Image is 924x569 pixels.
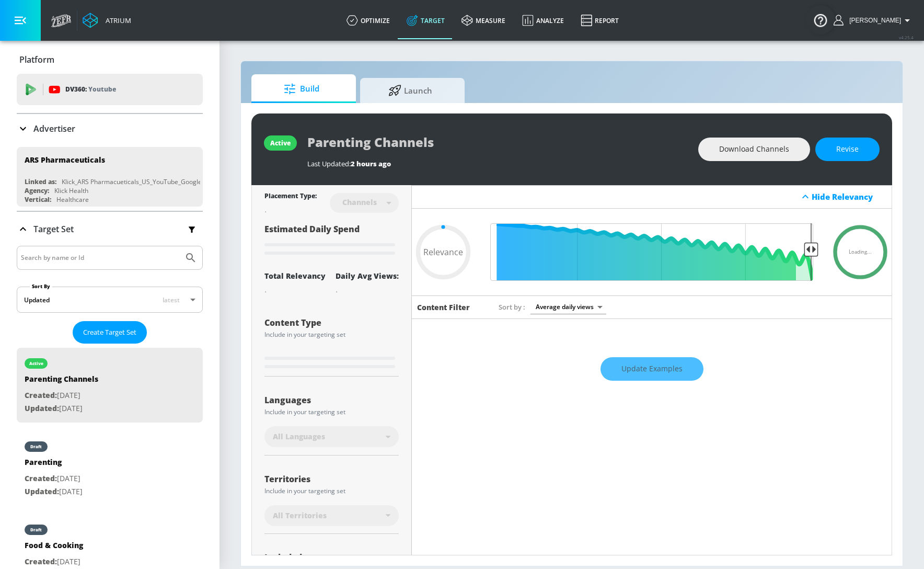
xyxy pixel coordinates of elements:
[273,510,327,521] span: All Territories
[338,2,398,39] a: optimize
[834,14,914,27] button: [PERSON_NAME]
[398,2,453,39] a: Target
[307,159,688,168] div: Last Updated:
[25,186,49,195] div: Agency:
[30,283,52,290] label: Sort By
[83,326,136,338] span: Create Target Set
[17,114,203,143] div: Advertiser
[262,76,341,101] span: Build
[514,2,572,39] a: Analyze
[264,223,399,258] div: Estimated Daily Spend
[417,302,470,312] h6: Content Filter
[423,248,463,256] span: Relevance
[25,555,83,568] p: [DATE]
[17,212,203,246] div: Target Set
[719,143,789,156] span: Download Channels
[25,389,98,402] p: [DATE]
[499,302,525,312] span: Sort by
[101,16,131,25] div: Atrium
[264,426,399,447] div: All Languages
[264,553,383,562] div: Included
[25,177,56,186] div: Linked as:
[264,318,399,327] div: Content Type
[849,249,872,255] span: Loading...
[17,147,203,207] div: ARS PharmaceuticalsLinked as:Klick_ARS Pharmacueticals_US_YouTube_GoogleAdsAgency:Klick HealthVer...
[25,540,83,555] div: Food & Cooking
[19,54,54,65] p: Platform
[412,185,892,209] div: Hide Relevancy
[899,35,914,40] span: v 4.25.4
[25,486,59,496] span: Updated:
[815,138,880,161] button: Revise
[56,195,89,204] div: Healthcare
[25,485,83,498] p: [DATE]
[264,332,399,338] div: Include in your targeting set
[25,472,83,485] p: [DATE]
[83,13,131,28] a: Atrium
[65,84,116,95] p: DV360:
[62,177,213,186] div: Klick_ARS Pharmacueticals_US_YouTube_GoogleAds
[163,295,180,304] span: latest
[17,348,203,423] div: activeParenting ChannelsCreated:[DATE]Updated:[DATE]
[351,159,391,168] span: 2 hours ago
[337,198,382,207] div: Channels
[264,396,399,404] div: Languages
[270,139,291,147] div: active
[25,374,98,389] div: Parenting Channels
[264,191,317,202] div: Placement Type:
[25,556,57,566] span: Created:
[25,403,59,413] span: Updated:
[17,431,203,506] div: draftParentingCreated:[DATE]Updated:[DATE]
[21,251,179,265] input: Search by name or Id
[264,271,326,281] div: Total Relevancy
[264,475,399,483] div: Territories
[812,191,886,202] div: Hide Relevancy
[264,505,399,526] div: All Territories
[33,223,74,235] p: Target Set
[24,295,50,304] div: Updated
[485,223,818,281] input: Final Threshold
[836,143,859,156] span: Revise
[572,2,627,39] a: Report
[25,457,83,472] div: Parenting
[698,138,810,161] button: Download Channels
[33,123,75,134] p: Advertiser
[88,84,116,95] p: Youtube
[17,74,203,105] div: DV360: Youtube
[54,186,88,195] div: Klick Health
[25,473,57,483] span: Created:
[25,390,57,400] span: Created:
[25,402,98,415] p: [DATE]
[73,321,147,344] button: Create Target Set
[25,155,105,165] div: ARS Pharmaceuticals
[530,300,606,314] div: Average daily views
[30,527,42,532] div: draft
[264,409,399,415] div: Include in your targeting set
[264,488,399,494] div: Include in your targeting set
[845,17,901,24] span: login as: michael.villalobos@zefr.com
[453,2,514,39] a: measure
[30,444,42,449] div: draft
[264,223,360,235] span: Estimated Daily Spend
[25,195,51,204] div: Vertical:
[273,431,325,442] span: All Languages
[371,78,450,103] span: Launch
[336,271,399,281] div: Daily Avg Views:
[29,361,43,366] div: active
[17,45,203,74] div: Platform
[806,5,835,35] button: Open Resource Center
